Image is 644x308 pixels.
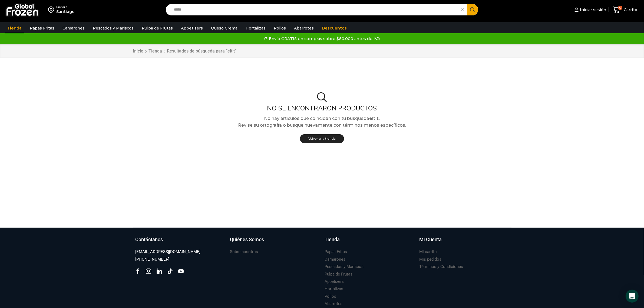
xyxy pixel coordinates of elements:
a: Descuentos [319,23,349,33]
h3: Mi Cuenta [420,236,442,243]
a: Queso Crema [208,23,240,33]
div: Enviar a [56,5,75,9]
h3: Camarones [325,257,346,262]
h3: Tienda [325,236,340,243]
img: address-field-icon.svg [48,5,56,14]
h3: Hortalizas [325,286,344,292]
h3: Pollos [325,294,336,299]
a: Contáctanos [136,236,225,248]
a: Pulpa de Frutas [139,23,176,33]
span: 0 [618,6,622,10]
div: Santiago [56,9,75,14]
a: Abarrotes [291,23,316,33]
a: Tienda [5,23,24,33]
a: Volver a la tienda [300,134,344,143]
div: Open Intercom Messenger [626,290,639,303]
button: Search button [467,4,478,15]
h3: Abarrotes [325,301,343,307]
a: Camarones [325,256,346,263]
a: Pescados y Mariscos [325,263,364,270]
strong: eltit. [369,116,380,121]
h3: Sobre nosotros [230,249,258,255]
a: Mis pedidos [420,256,442,263]
a: Inicio [133,48,144,54]
a: Appetizers [178,23,206,33]
a: Abarrotes [325,300,343,307]
a: Camarones [60,23,87,33]
h3: Contáctanos [136,236,163,243]
h1: Resultados de búsqueda para “eltit” [167,48,237,54]
a: [EMAIL_ADDRESS][DOMAIN_NAME] [136,248,201,255]
a: Hortalizas [325,285,344,293]
a: Tienda [148,48,163,54]
a: Hortalizas [243,23,268,33]
nav: Breadcrumb [133,48,237,54]
a: Mi carrito [420,248,437,255]
h3: Appetizers [325,279,344,284]
a: Términos y Condiciones [420,263,463,270]
h3: Mis pedidos [420,257,442,262]
a: Papas Fritas [325,248,347,255]
a: [PHONE_NUMBER] [136,256,170,263]
h3: Papas Fritas [325,249,347,255]
a: 0 Carrito [612,4,639,16]
h2: No se encontraron productos [129,104,516,112]
h3: Pescados y Mariscos [325,264,364,270]
h3: Pulpa de Frutas [325,271,353,277]
a: Pescados y Mariscos [90,23,136,33]
h3: [EMAIL_ADDRESS][DOMAIN_NAME] [136,249,201,255]
a: Tienda [325,236,414,248]
span: Volver a la tienda [308,136,336,140]
a: Quiénes Somos [230,236,319,248]
a: Appetizers [325,278,344,285]
a: Pollos [325,293,336,300]
a: Sobre nosotros [230,248,258,255]
h3: [PHONE_NUMBER] [136,257,170,262]
a: Mi Cuenta [420,236,509,248]
a: Pulpa de Frutas [325,271,353,278]
a: Iniciar sesión [573,4,606,15]
a: Pollos [271,23,289,33]
span: Carrito [622,7,637,12]
h3: Mi carrito [420,249,437,255]
a: Papas Fritas [27,23,57,33]
p: No hay artículos que coincidan con tu búsqueda Revise su ortografía o busque nuevamente con térmi... [129,115,516,129]
h3: Quiénes Somos [230,236,264,243]
h3: Términos y Condiciones [420,264,463,270]
span: Iniciar sesión [579,7,606,12]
